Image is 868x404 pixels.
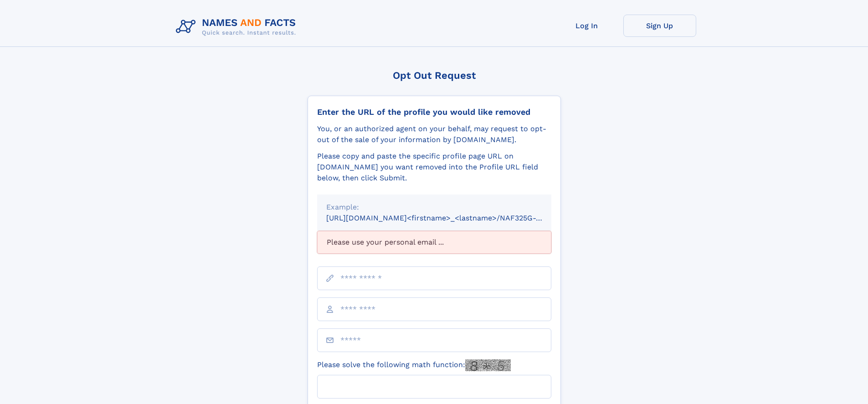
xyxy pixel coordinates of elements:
a: Sign Up [623,15,696,37]
small: [URL][DOMAIN_NAME]<firstname>_<lastname>/NAF325G-xxxxxxxx [326,214,569,222]
a: Log In [550,15,623,37]
div: You, or an authorized agent on your behalf, may request to opt-out of the sale of your informatio... [317,123,551,145]
label: Please solve the following math function: [317,359,511,371]
div: Example: [326,202,542,213]
div: Please copy and paste the specific profile page URL on [DOMAIN_NAME] you want removed into the Pr... [317,151,551,184]
div: Opt Out Request [308,70,561,81]
img: Logo Names and Facts [172,15,303,39]
div: Enter the URL of the profile you would like removed [317,107,551,117]
div: Please use your personal email ... [317,231,551,254]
